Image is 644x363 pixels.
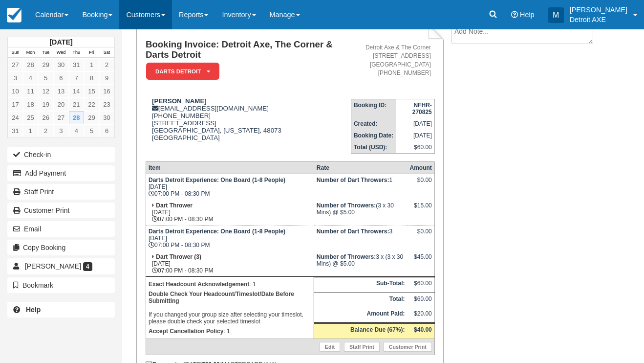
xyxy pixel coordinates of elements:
strong: [PERSON_NAME] [152,97,207,105]
button: Check-in [7,147,115,162]
div: $0.00 [409,177,431,191]
th: Total: [314,293,408,308]
a: 11 [23,85,38,98]
a: Edit [320,342,340,352]
td: (3 x 30 Mins) @ $5.00 [314,200,408,226]
a: 9 [99,71,114,85]
strong: Darts Detroit Experience: One Board (1-8 People) [149,177,285,183]
div: [EMAIL_ADDRESS][DOMAIN_NAME] [PHONE_NUMBER] [STREET_ADDRESS] [GEOGRAPHIC_DATA], [US_STATE], 48073... [146,97,351,154]
div: $0.00 [409,228,431,243]
a: Staff Print [344,342,380,352]
a: 8 [84,71,99,85]
a: 26 [38,111,53,124]
th: Tue [38,47,53,58]
th: Thu [69,47,84,58]
th: Item [146,162,314,174]
strong: Number of Throwers [317,202,376,209]
a: 2 [99,58,114,71]
span: Help [520,11,535,19]
a: 5 [38,71,53,85]
a: 17 [8,98,23,111]
a: 21 [69,98,84,111]
a: 27 [53,111,68,124]
a: 6 [53,71,68,85]
a: 1 [23,124,38,137]
a: 10 [8,85,23,98]
th: Total (USD): [351,141,396,154]
th: Created: [351,118,396,130]
h1: Booking Invoice: Detroit Axe, The Corner & Darts Detroit [146,40,351,60]
strong: $40.00 [414,326,432,333]
a: 25 [23,111,38,124]
td: $60.00 [407,277,434,293]
th: Sub-Total: [314,277,408,293]
td: 3 x (3 x 30 Mins) @ $5.00 [314,251,408,277]
td: $60.00 [396,141,434,154]
strong: Number of Throwers [317,253,376,260]
th: Booking ID: [351,99,396,118]
a: 18 [23,98,38,111]
a: Customer Print [384,342,432,352]
p: : 1 [149,279,311,289]
a: 28 [69,111,84,124]
a: 31 [8,124,23,137]
strong: Darts Detroit Experience: One Board (1-8 People) [149,228,285,235]
span: [PERSON_NAME] [25,262,81,270]
strong: NFHR-270825 [412,102,432,115]
th: Booking Date: [351,130,396,141]
button: Bookmark [7,277,115,293]
a: 30 [99,111,114,124]
a: 3 [8,71,23,85]
a: Darts Detroit [146,62,216,80]
th: Amount [407,162,434,174]
a: 7 [69,71,84,85]
th: Amount Paid: [314,308,408,323]
button: Add Payment [7,165,115,181]
p: If you changed your group size after selecting your timeslot, please double check your selected t... [149,289,311,326]
a: 19 [38,98,53,111]
a: 4 [23,71,38,85]
a: 29 [38,58,53,71]
p: : 1 [149,326,311,336]
b: Help [26,306,41,314]
th: Sat [99,47,114,58]
th: Mon [23,47,38,58]
a: 22 [84,98,99,111]
a: Customer Print [7,203,115,218]
td: 1 [314,174,408,200]
td: [DATE] [396,130,434,141]
a: 5 [84,124,99,137]
td: [DATE] [396,118,434,130]
div: $15.00 [409,202,431,217]
a: 29 [84,111,99,124]
strong: [DATE] [49,38,72,46]
strong: Dart Thrower [156,202,193,209]
a: Staff Print [7,184,115,200]
th: Balance Due (67%): [314,323,408,339]
td: 3 [314,226,408,251]
th: Rate [314,162,408,174]
strong: Exact Headcount Acknowledgement [149,281,249,288]
button: Email [7,221,115,237]
span: 4 [83,262,92,271]
a: 12 [38,85,53,98]
a: 31 [69,58,84,71]
a: 2 [38,124,53,137]
a: 27 [8,58,23,71]
td: $20.00 [407,308,434,323]
a: 20 [53,98,68,111]
img: checkfront-main-nav-mini-logo.png [7,8,21,23]
td: [DATE] 07:00 PM - 08:30 PM [146,174,314,200]
p: Detroit AXE [570,15,627,24]
em: Darts Detroit [146,63,219,80]
td: [DATE] 07:00 PM - 08:30 PM [146,200,314,226]
a: [PERSON_NAME] 4 [7,258,115,274]
button: Copy Booking [7,240,115,255]
p: [PERSON_NAME] [570,5,627,15]
i: Help [511,11,518,18]
a: 6 [99,124,114,137]
td: [DATE] 07:00 PM - 08:30 PM [146,226,314,251]
a: 28 [23,58,38,71]
th: Wed [53,47,68,58]
strong: Accept Cancellation Policy [149,328,223,335]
